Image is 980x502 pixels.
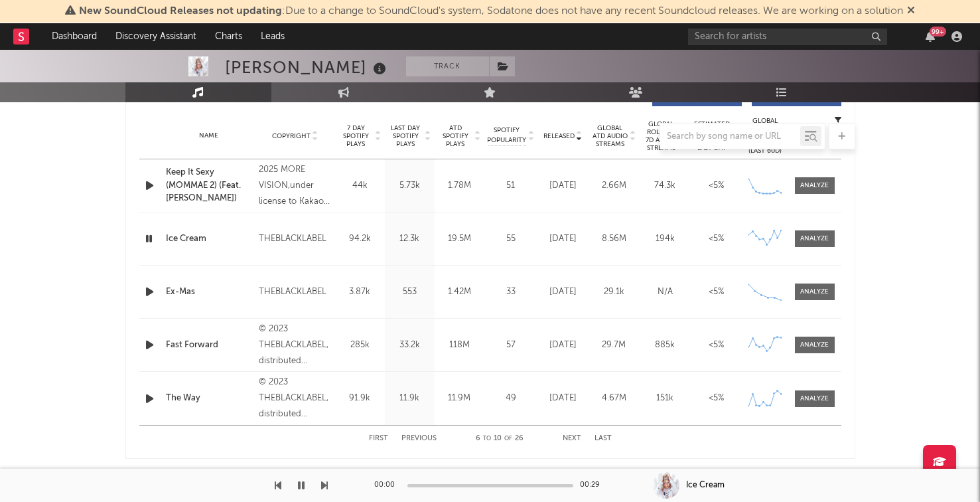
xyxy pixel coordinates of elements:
[166,339,253,352] a: Fast Forward
[338,232,382,246] div: 94.2k
[488,339,534,352] div: 57
[438,392,481,405] div: 11.9M
[338,339,382,352] div: 285k
[166,286,253,299] a: Ex-Mas
[643,232,687,246] div: 194k
[42,23,106,50] a: Dashboard
[541,179,585,193] div: [DATE]
[694,392,738,405] div: <5%
[541,392,585,405] div: [DATE]
[694,286,738,299] div: <5%
[438,286,481,299] div: 1.42M
[438,232,481,246] div: 19.5M
[686,479,725,491] div: Ice Cream
[483,436,491,442] span: to
[401,435,437,442] button: Previous
[106,23,206,50] a: Discovery Assistant
[388,339,431,352] div: 33.2k
[694,232,738,246] div: <5%
[166,232,253,246] a: Ice Cream
[338,392,382,405] div: 91.9k
[643,179,687,193] div: 74.3k
[206,23,251,50] a: Charts
[541,339,585,352] div: [DATE]
[643,392,687,405] div: 151k
[563,435,581,442] button: Next
[438,179,481,193] div: 1.78M
[438,339,481,352] div: 118M
[406,56,489,76] button: Track
[488,179,534,193] div: 51
[374,477,401,493] div: 00:00
[643,286,687,299] div: N/A
[592,179,636,193] div: 2.66M
[694,179,738,193] div: <5%
[592,286,636,299] div: 29.1k
[463,431,536,447] div: 6 10 26
[79,6,282,17] span: New SoundCloud Releases not updating
[694,120,731,152] span: Estimated % Playlist Streams Last Day
[388,179,431,193] div: 5.73k
[694,339,738,352] div: <5%
[488,286,534,299] div: 33
[541,286,585,299] div: [DATE]
[488,232,534,246] div: 55
[592,339,636,352] div: 29.7M
[907,6,915,17] span: Dismiss
[504,436,512,442] span: of
[643,120,679,152] span: Global Rolling 7D Audio Streams
[338,179,382,193] div: 44k
[251,23,294,50] a: Leads
[541,232,585,246] div: [DATE]
[592,392,636,405] div: 4.67M
[388,392,431,405] div: 11.9k
[166,166,253,205] a: Keep It Sexy (MOMMAE 2) (Feat. [PERSON_NAME])
[930,27,946,37] div: 99 +
[259,284,331,300] div: THEBLACKLABEL
[745,116,785,156] div: Global Streaming Trend (Last 60D)
[338,286,382,299] div: 3.87k
[259,162,331,210] div: 2025 MORE VISION,under license to Kakao Entertainment
[488,392,534,405] div: 49
[580,477,606,493] div: 00:29
[388,286,431,299] div: 553
[926,31,935,42] button: 99+
[79,6,903,17] span: : Due to a change to SoundCloud's system, Sodatone does not have any recent Soundcloud releases. ...
[259,231,331,247] div: THEBLACKLABEL
[388,232,431,246] div: 12.3k
[369,435,388,442] button: First
[592,232,636,246] div: 8.56M
[643,339,687,352] div: 885k
[225,56,389,78] div: [PERSON_NAME]
[259,321,331,369] div: © 2023 THEBLACKLABEL, distributed through Interscope Records
[166,392,253,405] a: The Way
[595,435,612,442] button: Last
[259,375,331,422] div: © 2023 THEBLACKLABEL, distributed through Interscope Records
[688,29,887,45] input: Search for artists
[660,131,800,142] input: Search by song name or URL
